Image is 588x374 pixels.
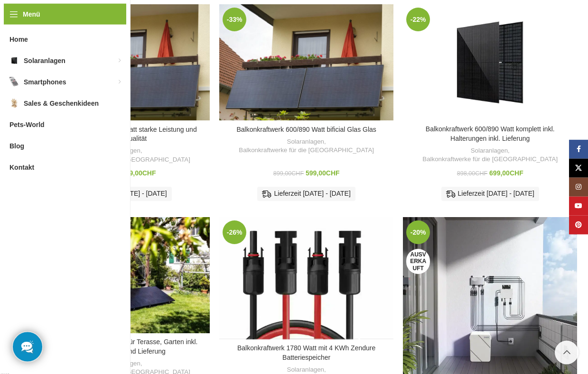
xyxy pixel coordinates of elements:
span: CHF [510,169,523,177]
span: CHF [142,169,156,177]
a: Balkonkraftwerk 600/890 Watt bificial Glas Glas [219,4,393,120]
span: Kontakt [9,159,34,176]
div: Lieferzeit [DATE] - [DATE] [257,187,355,201]
span: Smartphones [24,73,66,91]
bdi: 599,00 [306,169,340,177]
a: Facebook Social Link [569,140,588,159]
div: , [408,146,572,164]
a: Balkonkraftwerk 600/890 Watt komplett inkl. Halterungen inkl. Lieferung [426,125,555,142]
img: Sales & Geschenkideen [9,99,19,108]
span: -33% [223,8,246,31]
a: YouTube Social Link [569,197,588,216]
div: Lieferzeit [DATE] - [DATE] [441,187,539,201]
span: -20% [406,220,430,244]
span: CHF [291,170,304,177]
span: CHF [475,170,487,177]
div: , [224,137,389,155]
a: Scroll to top button [555,341,579,365]
a: Balkonkraftwerk 600/890 Watt bificial Glas Glas [236,126,376,133]
bdi: 549,00 [122,169,156,177]
span: Solaranlagen [24,52,65,69]
a: Balkonkraftwerk 1780 Watt mit 4 KWh Zendure Batteriespeicher [237,344,375,361]
span: Pets-World [9,116,45,133]
span: Sales & Geschenkideen [24,95,99,112]
a: Balkonkraftwerk 600/890 Watt komplett inkl. Halterungen inkl. Lieferung [403,4,577,120]
a: Solaranlagen [471,146,508,155]
bdi: 699,00 [489,169,523,177]
span: Blog [9,137,24,155]
a: Pinterest Social Link [569,216,588,235]
span: Menü [23,9,40,19]
bdi: 898,00 [457,170,487,177]
bdi: 899,00 [273,170,304,177]
a: Solaranlagen [287,137,324,146]
span: Ausverkauft [406,249,430,274]
span: CHF [326,169,340,177]
a: Balkonkraftwerk 1780 Watt mit 4 KWh Zendure Batteriespeicher [219,217,393,339]
span: -26% [223,220,246,244]
a: Balkonkraftwerke für die [GEOGRAPHIC_DATA] [239,146,374,155]
span: Home [9,31,28,48]
img: Solaranlagen [9,56,19,65]
span: -22% [406,8,430,31]
a: Balkonkraftwerke für die [GEOGRAPHIC_DATA] [422,155,558,164]
a: Instagram Social Link [569,178,588,197]
img: Smartphones [9,77,19,87]
a: X Social Link [569,159,588,178]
